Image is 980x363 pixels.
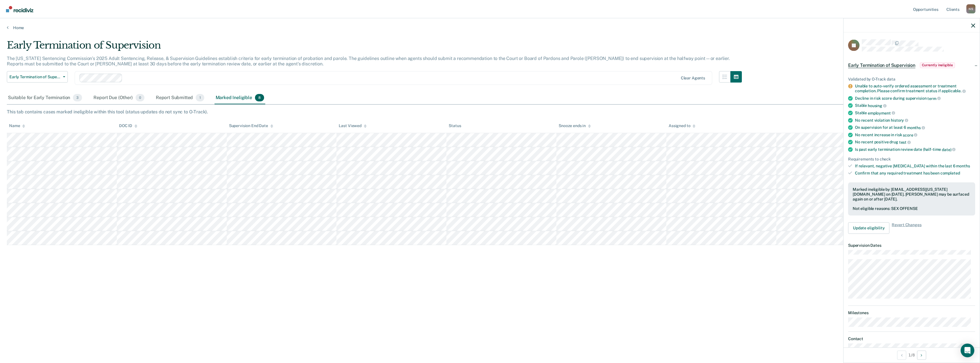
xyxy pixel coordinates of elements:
[559,123,591,128] div: Snooze ends in
[855,103,975,108] div: Stable
[7,56,730,67] p: The [US_STATE] Sentencing Commission’s 2025 Adult Sentencing, Release, & Supervision Guidelines e...
[897,350,906,360] button: Previous Opportunity
[7,92,83,104] div: Suitable for Early Termination
[92,92,145,104] div: Report Due (Other)
[449,123,461,128] div: Status
[855,125,975,130] div: On supervision for at least 6
[7,25,973,30] a: Home
[848,222,889,234] button: Update eligibility
[848,243,975,248] dt: Supervision Dates
[868,111,895,115] span: employment
[853,187,971,201] div: Marked ineligible by [EMAIL_ADDRESS][US_STATE][DOMAIN_NAME] on [DATE]. [PERSON_NAME] may be surfa...
[855,171,975,176] div: Confirm that any required treatment has been
[848,62,915,68] span: Early Termination of Supervision
[940,171,960,175] span: completed
[339,123,366,128] div: Last Viewed
[961,344,974,357] div: Open Intercom Messenger
[73,94,82,101] span: 3
[255,94,264,101] span: 8
[917,350,926,360] button: Next Opportunity
[196,94,204,101] span: 1
[844,56,980,74] div: Early Termination of SupervisionCurrently ineligible
[848,336,975,341] dt: Contact
[891,118,908,123] span: history
[966,4,975,13] div: N S
[848,77,975,81] div: Validated by O-Track data
[855,140,975,145] div: No recent positive drug
[907,125,925,130] span: months
[7,109,973,115] div: This tab contains cases marked ineligible within this tool (status updates do not sync to O-Track).
[853,206,971,211] div: Not eligible reasons: SEX OFFENSE
[215,92,266,104] div: Marked Ineligible
[966,4,975,13] button: Profile dropdown button
[899,140,911,145] span: test
[9,75,61,79] span: Early Termination of Supervision
[868,103,887,108] span: housing
[855,132,975,137] div: No recent increase in risk
[855,84,975,93] div: Unable to auto-verify ordered assessment or treatment completion. Please confirm treatment status...
[229,123,273,128] div: Supervision End Date
[119,123,137,128] div: DOC ID
[855,110,975,115] div: Stable
[855,96,975,101] div: Decline in risk score during supervision
[903,133,917,137] span: score
[681,76,705,81] div: Clear agents
[6,6,33,12] img: Recidiviz
[855,147,975,152] div: Is past early termination review date (half-time
[942,147,955,152] span: date)
[927,96,940,101] span: term
[855,164,975,169] div: If relevant, negative [MEDICAL_DATA] within the last 6
[892,222,921,234] span: Revert Changes
[920,62,955,68] span: Currently ineligible
[848,310,975,315] dt: Milestones
[155,92,205,104] div: Report Submitted
[855,118,975,123] div: No recent violation
[9,123,25,128] div: Name
[956,164,970,168] span: months
[844,347,980,362] div: 1 / 8
[669,123,695,128] div: Assigned to
[7,39,742,56] div: Early Termination of Supervision
[848,157,975,161] div: Requirements to check
[136,94,144,101] span: 0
